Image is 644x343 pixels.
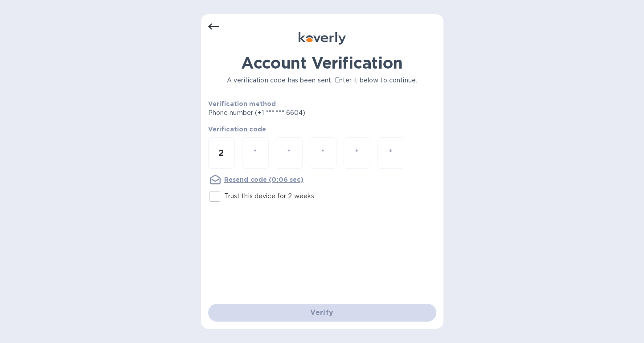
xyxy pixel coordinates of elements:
u: Resend code (0:06 sec) [224,176,304,183]
p: Phone number (+1 *** *** 6604) [208,108,374,118]
p: Verification code [208,125,436,134]
p: A verification code has been sent. Enter it below to continue. [208,76,436,85]
h1: Account Verification [208,53,436,72]
b: Verification method [208,100,276,107]
p: Trust this device for 2 weeks [224,192,315,201]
